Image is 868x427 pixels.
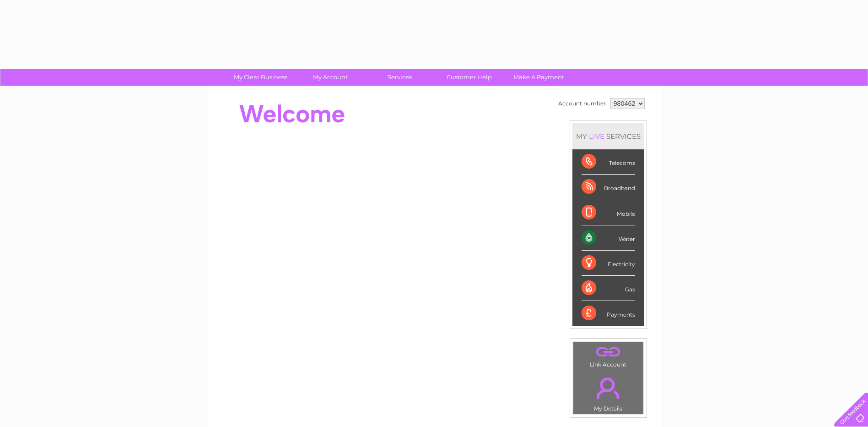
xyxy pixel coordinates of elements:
[582,301,635,326] div: Payments
[576,344,641,360] a: .
[362,69,437,86] a: Services
[582,149,635,175] div: Telecoms
[292,69,368,86] a: My Account
[573,370,644,415] td: My Details
[556,96,608,111] td: Account number
[572,123,644,149] div: MY SERVICES
[582,276,635,301] div: Gas
[582,175,635,200] div: Broadband
[582,200,635,225] div: Mobile
[431,69,507,86] a: Customer Help
[223,69,298,86] a: My Clear Business
[576,372,641,404] a: .
[501,69,577,86] a: Make A Payment
[582,225,635,251] div: Water
[587,132,606,141] div: LIVE
[582,251,635,276] div: Electricity
[573,341,644,370] td: Link Account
